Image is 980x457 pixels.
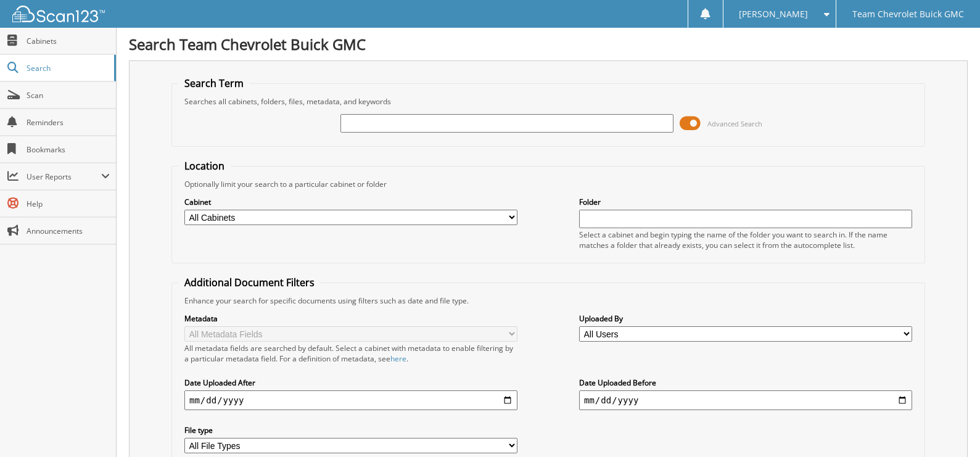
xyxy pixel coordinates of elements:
div: All metadata fields are searched by default. Select a cabinet with metadata to enable filtering b... [184,343,517,364]
span: Cabinets [27,36,110,46]
span: User Reports [27,171,101,182]
legend: Additional Document Filters [178,276,321,289]
label: Uploaded By [579,313,912,324]
div: Enhance your search for specific documents using filters such as date and file type. [178,295,918,306]
span: Reminders [27,117,110,128]
span: Advanced Search [707,119,762,128]
legend: Location [178,159,231,173]
span: Search [27,63,108,73]
div: Searches all cabinets, folders, files, metadata, and keywords [178,96,918,107]
legend: Search Term [178,76,250,90]
h1: Search Team Chevrolet Buick GMC [129,34,968,54]
label: Date Uploaded After [184,377,517,388]
label: Cabinet [184,197,517,207]
label: Folder [579,197,912,207]
input: end [579,390,912,410]
span: Scan [27,90,110,101]
span: Announcements [27,226,110,236]
span: Help [27,199,110,209]
label: File type [184,425,517,435]
label: Date Uploaded Before [579,377,912,388]
input: start [184,390,517,410]
div: Optionally limit your search to a particular cabinet or folder [178,179,918,189]
div: Select a cabinet and begin typing the name of the folder you want to search in. If the name match... [579,229,912,250]
a: here [390,353,406,364]
img: scan123-logo-white.svg [12,6,105,22]
span: Bookmarks [27,144,110,155]
span: [PERSON_NAME] [739,10,808,18]
span: Team Chevrolet Buick GMC [852,10,964,18]
label: Metadata [184,313,517,324]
